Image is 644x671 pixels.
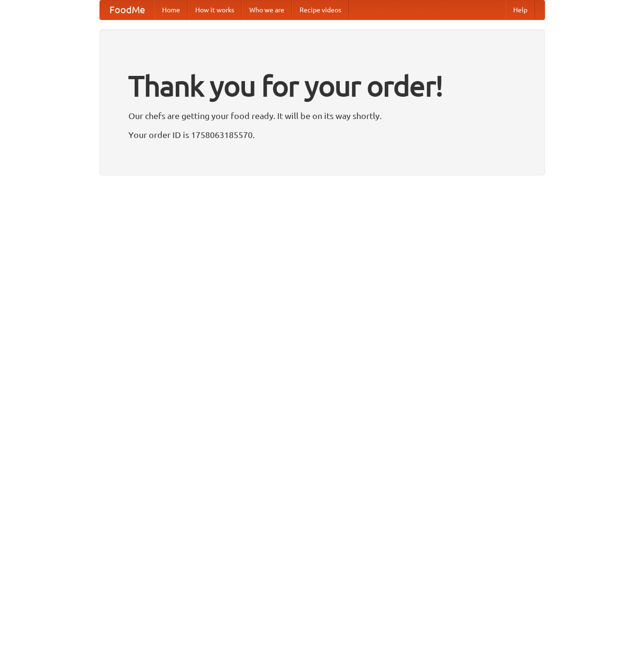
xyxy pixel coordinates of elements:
a: Home [154,0,188,19]
a: Recipe videos [292,0,349,19]
h1: Thank you for your order! [128,63,516,109]
a: FoodMe [100,0,154,19]
p: Your order ID is 1758063185570. [128,128,516,142]
a: Help [506,0,535,19]
a: How it works [188,0,242,19]
p: Our chefs are getting your food ready. It will be on its way shortly. [128,109,516,123]
a: Who we are [242,0,292,19]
